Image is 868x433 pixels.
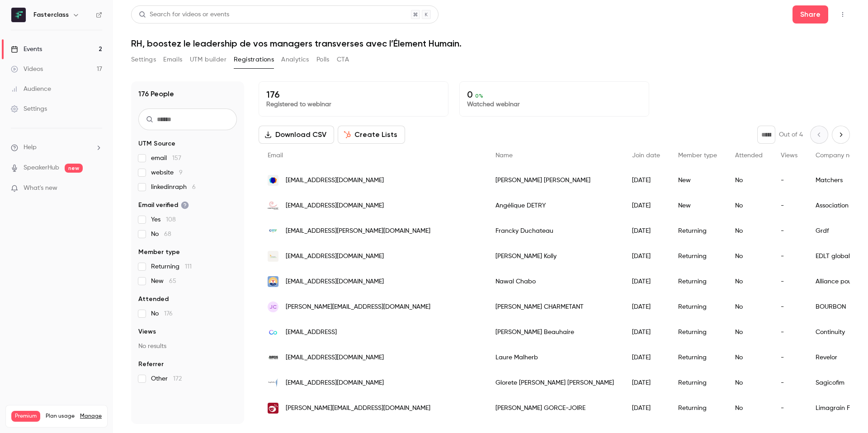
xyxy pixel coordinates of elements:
span: [EMAIL_ADDRESS][DOMAIN_NAME] [286,277,384,287]
div: [DATE] [623,168,669,193]
div: Angélique DETRY [486,193,623,218]
button: Registrations [234,52,274,67]
div: [DATE] [623,244,669,269]
div: No [726,395,772,421]
span: 176 [164,311,173,317]
span: [EMAIL_ADDRESS][DOMAIN_NAME] [286,378,384,388]
span: Join date [632,152,660,159]
span: Company name [816,152,863,159]
span: Name [495,152,513,159]
span: Views [138,327,156,336]
span: Attended [138,295,169,304]
button: Next page [832,126,850,144]
div: [DATE] [623,218,669,244]
span: New [151,277,176,286]
div: Returning [669,244,726,269]
a: SpeakerHub [24,163,59,173]
div: No [726,244,772,269]
div: - [772,294,807,320]
span: 6 [192,184,196,190]
span: 111 [185,264,192,270]
span: UTM Source [138,139,175,148]
div: Returning [669,269,726,294]
span: [PERSON_NAME][EMAIL_ADDRESS][DOMAIN_NAME] [286,302,430,312]
div: Returning [669,320,726,345]
div: No [726,218,772,244]
div: - [772,370,807,395]
img: sagicofim.fr [268,377,278,388]
span: [EMAIL_ADDRESS][DOMAIN_NAME] [286,353,384,362]
span: [EMAIL_ADDRESS][PERSON_NAME][DOMAIN_NAME] [286,226,430,236]
div: - [772,168,807,193]
div: No [726,193,772,218]
div: No [726,370,772,395]
span: new [65,164,83,173]
img: matchers.fr [268,175,278,186]
img: grdf.fr [268,226,278,236]
div: New [669,193,726,218]
div: Returning [669,345,726,370]
span: email [151,154,181,163]
button: Create Lists [338,126,405,144]
span: Returning [151,262,192,271]
div: Audience [11,85,51,94]
span: [EMAIL_ADDRESS] [286,328,337,337]
div: - [772,345,807,370]
div: - [772,395,807,421]
span: Email verified [138,201,189,210]
span: Premium [11,411,40,422]
a: Manage [80,413,102,420]
span: 68 [164,231,171,237]
div: No [726,269,772,294]
div: [DATE] [623,395,669,421]
div: [DATE] [623,370,669,395]
span: Yes [151,215,176,224]
div: [PERSON_NAME] Beauhaire [486,320,623,345]
div: [DATE] [623,269,669,294]
p: Watched webinar [467,100,642,109]
span: Referrer [138,360,164,369]
div: [DATE] [623,193,669,218]
img: limagrain.com [268,403,278,414]
span: Email [268,152,283,159]
button: CTA [337,52,349,67]
span: 9 [179,169,183,176]
img: championnet-asso.fr [268,200,278,211]
div: [DATE] [623,294,669,320]
div: Laure Malherb [486,345,623,370]
div: Returning [669,294,726,320]
p: 176 [266,89,441,100]
span: [EMAIL_ADDRESS][DOMAIN_NAME] [286,176,384,185]
div: Glorete [PERSON_NAME] [PERSON_NAME] [486,370,623,395]
div: New [669,168,726,193]
div: Francky Duchateau [486,218,623,244]
span: [EMAIL_ADDRESS][DOMAIN_NAME] [286,252,384,261]
div: No [726,345,772,370]
img: birdscoaching.com [268,352,278,363]
div: Returning [669,395,726,421]
button: Emails [163,52,182,67]
div: - [772,320,807,345]
div: - [772,269,807,294]
span: 108 [166,216,176,223]
p: No results [138,342,237,351]
div: Search for videos or events [139,10,229,19]
div: Events [11,45,42,54]
span: Member type [678,152,717,159]
span: Member type [138,248,180,257]
span: JC [269,303,277,311]
span: linkedinraph [151,183,196,192]
div: No [726,320,772,345]
span: Views [781,152,797,159]
button: UTM builder [190,52,226,67]
div: Nawal Chabo [486,269,623,294]
div: [PERSON_NAME] [PERSON_NAME] [486,168,623,193]
span: [PERSON_NAME][EMAIL_ADDRESS][DOMAIN_NAME] [286,404,430,413]
span: Attended [735,152,763,159]
p: Registered to webinar [266,100,441,109]
span: Help [24,143,37,152]
span: website [151,168,183,177]
img: alliance-education-uw.org [268,276,278,287]
div: [PERSON_NAME] CHARMETANT [486,294,623,320]
span: 157 [172,155,181,161]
